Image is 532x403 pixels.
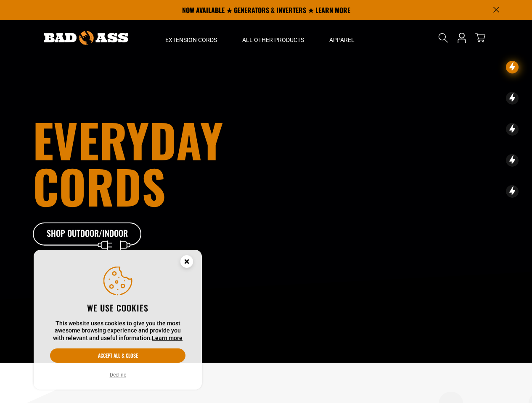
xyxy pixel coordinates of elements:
p: This website uses cookies to give you the most awesome browsing experience and provide you with r... [50,320,185,342]
summary: Apparel [317,20,367,55]
summary: Extension Cords [153,20,230,55]
aside: Cookie Consent [34,250,202,390]
img: Bad Ass Extension Cords [44,31,128,45]
summary: All Other Products [230,20,317,55]
span: All Other Products [242,36,304,44]
span: Extension Cords [165,36,217,44]
h2: We use cookies [50,302,185,313]
a: Shop Outdoor/Indoor [33,222,142,246]
span: Apparel [329,36,355,44]
button: Accept all & close [50,348,185,363]
button: Decline [107,371,129,379]
summary: Search [437,31,450,44]
h1: Everyday cords [33,117,313,209]
a: Learn more [152,335,183,341]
